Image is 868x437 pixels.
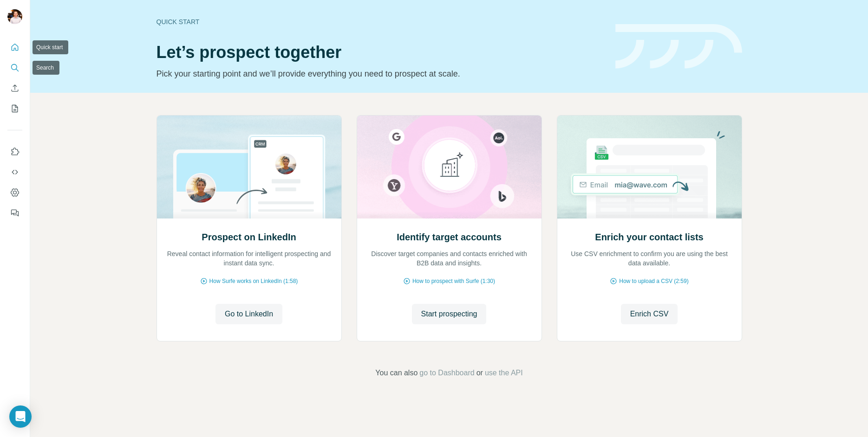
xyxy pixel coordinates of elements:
[412,304,487,324] button: Start prospecting
[357,116,542,218] img: Identify target accounts
[419,367,474,379] button: go to Dashboard
[157,43,604,62] h1: Let’s prospect together
[412,277,495,285] span: How to prospect with Surfe (1:30)
[567,249,732,268] p: Use CSV enrichment to confirm you are using the best data available.
[215,304,282,324] button: Go to LinkedIn
[225,308,273,320] span: Go to LinkedIn
[166,249,332,268] p: Reveal contact information for intelligent prospecting and instant data sync.
[621,304,678,324] button: Enrich CSV
[7,80,22,96] button: Enrich CSV
[397,231,502,244] h2: Identify target accounts
[557,116,742,218] img: Enrich your contact lists
[209,277,298,285] span: How Surfe works on LinkedIn (1:58)
[7,205,22,221] button: Feedback
[157,116,342,218] img: Prospect on LinkedIn
[157,17,604,26] div: Quick start
[595,231,703,244] h2: Enrich your contact lists
[157,67,604,80] p: Pick your starting point and we’ll provide everything you need to prospect at scale.
[421,308,477,320] span: Start prospecting
[7,184,22,201] button: Dashboard
[7,164,22,180] button: Use Surfe API
[7,59,22,76] button: Search
[366,249,532,268] p: Discover target companies and contacts enriched with B2B data and insights.
[202,231,296,244] h2: Prospect on LinkedIn
[9,405,32,428] div: Open Intercom Messenger
[630,308,669,320] span: Enrich CSV
[7,100,22,117] button: My lists
[7,143,22,160] button: Use Surfe on LinkedIn
[7,39,22,56] button: Quick start
[375,367,418,379] span: You can also
[615,24,742,69] img: banner
[476,367,483,379] span: or
[619,277,688,285] span: How to upload a CSV (2:59)
[7,9,22,24] img: Avatar
[485,367,523,379] button: use the API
